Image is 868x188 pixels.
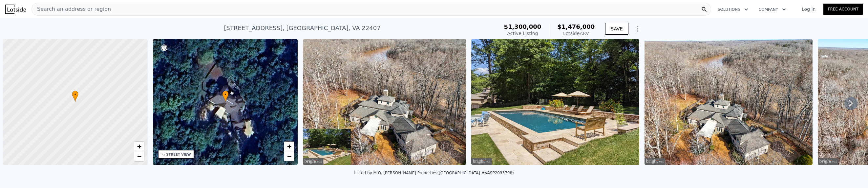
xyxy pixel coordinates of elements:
[471,39,639,165] img: Sale: 144599931 Parcel: 100050520
[72,92,78,97] span: •
[134,142,144,151] a: Zoom in
[507,31,538,36] span: Active Listing
[631,22,644,35] button: Show Options
[284,151,294,161] a: Zoom out
[137,152,141,160] span: −
[753,4,791,15] button: Company
[166,152,191,157] div: STREET VIEW
[137,142,141,150] span: +
[72,91,78,102] div: •
[557,30,595,37] div: Lotside ARV
[712,4,753,15] button: Solutions
[823,4,863,15] a: Free Account
[605,23,628,35] button: SAVE
[287,142,291,150] span: +
[224,24,381,33] div: [STREET_ADDRESS] , [GEOGRAPHIC_DATA] , VA 22407
[32,5,111,13] span: Search an address or region
[5,5,26,14] img: Lotside
[354,171,514,175] div: Listed by M.O. [PERSON_NAME] Properties ([GEOGRAPHIC_DATA] #VASP2033798)
[557,23,595,30] span: $1,476,000
[504,23,541,30] span: $1,300,000
[303,39,466,165] img: Sale: 144599931 Parcel: 100050520
[794,6,823,12] a: Log In
[134,151,144,161] a: Zoom out
[287,152,291,160] span: −
[222,91,229,102] div: •
[645,39,813,165] img: Sale: 144599931 Parcel: 100050520
[222,92,229,97] span: •
[284,142,294,151] a: Zoom in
